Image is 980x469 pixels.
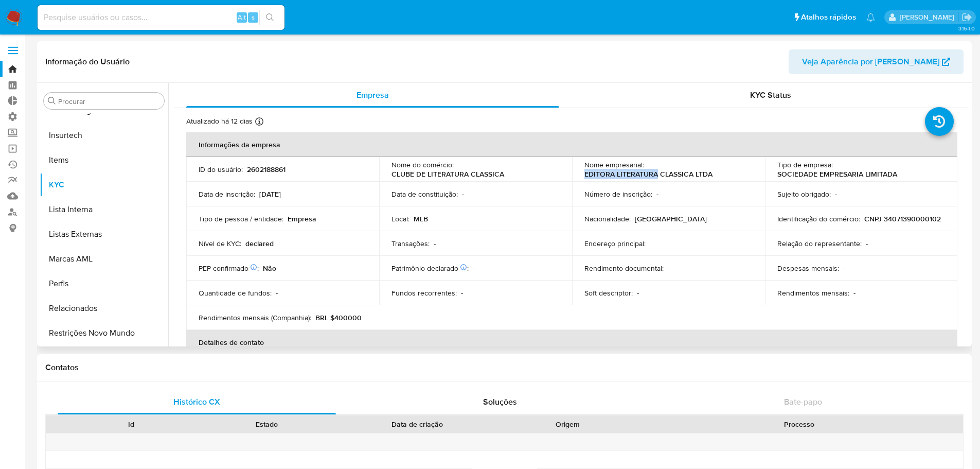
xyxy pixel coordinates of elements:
p: - [656,189,658,199]
div: Data de criação [342,419,493,429]
th: Detalhes de contato [186,330,957,355]
p: - [434,239,436,248]
button: Insurtech [40,123,168,148]
button: Listas Externas [40,222,168,247]
button: KYC [40,172,168,197]
button: Items [40,148,168,172]
p: Nível de KYC : [199,239,241,248]
p: Local : [391,214,409,223]
span: Veja Aparência por [PERSON_NAME] [802,49,939,74]
p: MLB [414,214,428,223]
p: - [473,264,475,273]
span: KYC Status [750,89,791,101]
p: Despesas mensais : [777,264,839,273]
p: - [276,288,278,298]
p: Nacionalidade : [584,214,631,223]
p: 2602188861 [247,165,286,174]
p: Tipo de empresa : [777,160,833,169]
p: - [853,288,856,298]
p: Rendimentos mensais : [777,288,849,298]
div: Estado [206,419,327,429]
p: Não [263,264,276,273]
p: - [843,264,845,273]
p: Patrimônio declarado : [391,264,469,273]
p: SOCIEDADE EMPRESARIA LIMITADA [777,169,897,179]
input: Pesquise usuários ou casos... [38,11,284,24]
span: Atalhos rápidos [801,12,856,23]
span: Histórico CX [173,396,220,408]
a: Sair [961,12,972,23]
p: Número de inscrição : [584,189,652,199]
p: - [637,288,639,298]
button: Veja Aparência por [PERSON_NAME] [789,49,964,74]
button: Restrições Novo Mundo [40,321,168,345]
p: Data de inscrição : [199,189,255,199]
p: ID do usuário : [199,165,243,174]
button: search-icon [259,10,280,25]
h1: Informação do Usuário [45,57,130,67]
span: s [252,12,255,22]
p: Transações : [391,239,430,248]
p: Rendimento documental : [584,264,664,273]
p: Atualizado há 12 dias [186,116,253,126]
span: Empresa [357,89,389,101]
span: Alt [238,12,246,22]
p: CNPJ 34071390000102 [864,214,941,223]
p: CLUBE DE LITERATURA CLASSICA [391,169,504,179]
p: Quantidade de fundos : [199,288,272,298]
span: Soluções [483,396,517,408]
p: Tipo de pessoa / entidade : [199,214,283,223]
p: [DATE] [259,189,281,199]
div: Origem [507,419,628,429]
button: Lista Interna [40,197,168,222]
p: Endereço principal : [584,239,646,248]
th: Informações da empresa [186,132,957,157]
p: - [866,239,868,248]
p: Fundos recorrentes : [391,288,457,298]
p: Sujeito obrigado : [777,189,831,199]
p: BRL $400000 [315,313,362,322]
p: Empresa [288,214,316,223]
p: EDITORA LITERATURA CLASSICA LTDA [584,169,712,179]
p: - [461,288,463,298]
span: Bate-papo [784,396,822,408]
p: declared [245,239,274,248]
p: - [668,264,670,273]
button: Procurar [48,97,56,105]
p: - [462,189,464,199]
p: Data de constituição : [391,189,458,199]
button: Relacionados [40,296,168,321]
p: Rendimentos mensais (Companhia) : [199,313,311,322]
p: Nome empresarial : [584,160,644,169]
div: Processo [643,419,956,429]
p: PEP confirmado : [199,264,259,273]
p: Nome do comércio : [391,160,454,169]
p: - [835,189,837,199]
p: Identificação do comércio : [777,214,860,223]
p: edgar.zuliani@mercadolivre.com [900,12,958,22]
div: Id [71,419,192,429]
input: Procurar [58,97,160,106]
a: Notificações [866,13,875,22]
button: Perfis [40,271,168,296]
p: [GEOGRAPHIC_DATA] [635,214,707,223]
p: Relação do representante : [777,239,862,248]
button: Marcas AML [40,247,168,271]
h1: Contatos [45,362,964,373]
p: Soft descriptor : [584,288,633,298]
